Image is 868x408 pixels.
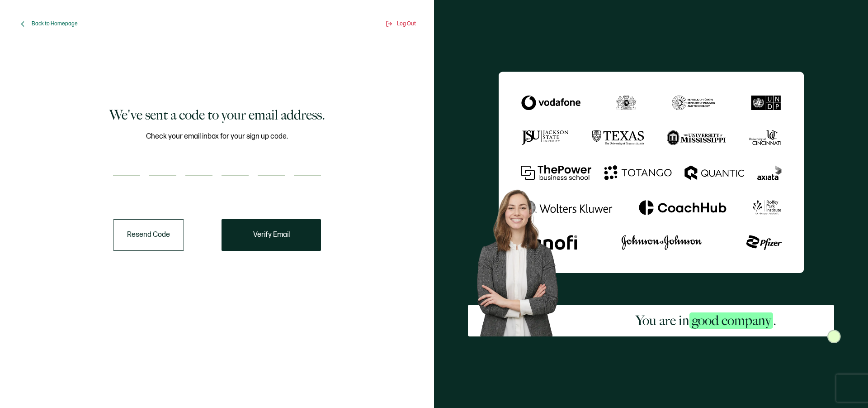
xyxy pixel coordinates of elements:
[397,20,416,27] span: Log Out
[499,72,804,273] img: Sertifier We've sent a code to your email address.
[113,219,184,251] button: Resend Code
[689,312,773,329] span: good company
[146,131,288,142] span: Check your email inbox for your sign up code.
[827,330,841,343] img: Sertifier Signup
[253,231,290,239] span: Verify Email
[32,20,78,27] span: Back to Homepage
[636,312,776,330] h2: You are in .
[468,182,578,336] img: Sertifier Signup - You are in <span class="strong-h">good company</span>. Hero
[222,219,321,251] button: Verify Email
[109,106,325,124] h1: We've sent a code to your email address.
